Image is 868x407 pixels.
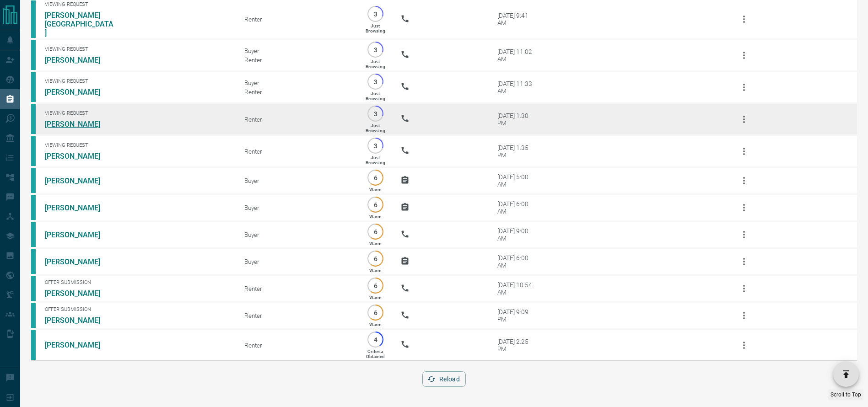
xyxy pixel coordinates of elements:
div: condos.ca [31,136,36,166]
p: 6 [372,255,379,262]
span: Viewing Request [45,142,231,148]
a: [PERSON_NAME] [45,56,113,64]
div: [DATE] 1:30 PM [497,112,536,127]
div: [DATE] 9:09 PM [497,308,536,323]
p: 3 [372,142,379,149]
div: [DATE] 10:54 AM [497,281,536,296]
p: Criteria Obtained [366,349,385,359]
div: Renter [244,148,350,155]
div: [DATE] 9:00 AM [497,227,536,242]
p: Warm [369,214,382,219]
div: [DATE] 2:25 PM [497,338,536,353]
a: [PERSON_NAME] [45,120,113,129]
div: condos.ca [31,249,36,274]
p: Warm [369,295,382,300]
div: condos.ca [31,168,36,193]
div: Renter [244,16,350,23]
p: 4 [372,336,379,343]
div: condos.ca [31,276,36,301]
p: 3 [372,78,379,85]
p: Just Browsing [366,23,385,33]
p: 6 [372,201,379,208]
div: [DATE] 1:35 PM [497,144,536,159]
div: condos.ca [31,0,36,38]
div: [DATE] 11:33 AM [497,80,536,95]
div: Buyer [244,79,350,86]
p: Just Browsing [366,91,385,101]
span: Viewing Request [45,78,231,84]
div: Buyer [244,258,350,265]
div: Renter [244,285,350,292]
div: condos.ca [31,222,36,247]
p: Just Browsing [366,123,385,133]
p: Warm [369,268,382,273]
span: Viewing Request [45,46,231,52]
div: Renter [244,312,350,319]
a: [PERSON_NAME] [45,88,113,96]
p: 6 [372,174,379,181]
a: [PERSON_NAME] [45,177,113,185]
div: condos.ca [31,303,36,328]
div: Renter [244,88,350,96]
button: Reload [422,371,466,387]
a: [PERSON_NAME] [45,257,113,266]
div: [DATE] 11:02 AM [497,48,536,63]
p: 6 [372,228,379,235]
div: Renter [244,116,350,123]
div: condos.ca [31,195,36,220]
div: Buyer [244,231,350,238]
p: 3 [372,110,379,117]
div: condos.ca [31,72,36,102]
a: [PERSON_NAME] [45,203,113,212]
div: Buyer [244,177,350,184]
p: 3 [372,46,379,53]
div: Renter [244,56,350,64]
p: Just Browsing [366,155,385,165]
p: Just Browsing [366,59,385,69]
div: condos.ca [31,104,36,134]
span: Offer Submission [45,279,231,285]
div: condos.ca [31,40,36,70]
a: [PERSON_NAME][GEOGRAPHIC_DATA] [45,11,113,37]
div: [DATE] 6:00 AM [497,200,536,215]
a: [PERSON_NAME] [45,289,113,298]
p: Warm [369,241,382,246]
div: [DATE] 9:41 AM [497,12,536,27]
a: [PERSON_NAME] [45,316,113,325]
p: 6 [372,282,379,289]
p: 6 [372,309,379,316]
div: [DATE] 6:00 AM [497,254,536,269]
p: Warm [369,322,382,327]
span: Offer Submission [45,306,231,312]
a: [PERSON_NAME] [45,152,113,161]
div: Buyer [244,47,350,54]
div: Buyer [244,204,350,211]
span: Viewing Request [45,110,231,116]
span: Scroll to Top [830,391,861,398]
a: [PERSON_NAME] [45,341,113,349]
a: [PERSON_NAME] [45,230,113,239]
div: condos.ca [31,330,36,360]
div: Renter [244,342,350,349]
p: Warm [369,187,382,192]
span: Viewing Request [45,1,231,7]
p: 3 [372,11,379,17]
div: [DATE] 5:00 AM [497,173,536,188]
